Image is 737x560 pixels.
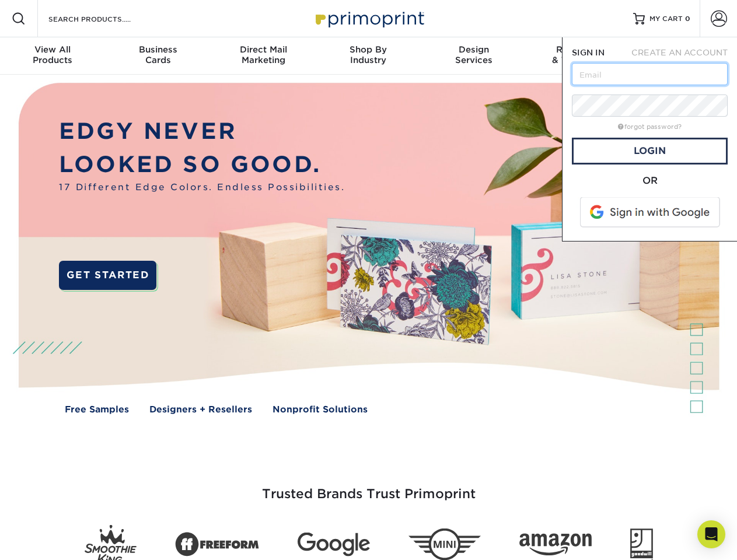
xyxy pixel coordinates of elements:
[421,44,526,55] span: Design
[631,48,728,57] span: CREATE AN ACCOUNT
[526,44,631,65] div: & Templates
[211,44,316,65] div: Marketing
[47,12,161,26] input: SEARCH PRODUCTS.....
[65,403,129,416] a: Free Samples
[105,37,210,75] a: BusinessCards
[59,181,345,194] span: 17 Different Edge Colors. Endless Possibilities.
[421,37,526,75] a: DesignServices
[105,44,210,55] span: Business
[572,48,605,57] span: SIGN IN
[526,37,631,75] a: Resources& Templates
[519,534,592,556] img: Amazon
[273,403,368,416] a: Nonprofit Solutions
[149,403,252,416] a: Designers + Resellers
[421,44,526,65] div: Services
[211,37,316,75] a: Direct MailMarketing
[316,37,421,75] a: Shop ByIndustry
[316,44,421,55] span: Shop By
[211,44,316,55] span: Direct Mail
[649,14,683,24] span: MY CART
[618,123,682,131] a: forgot password?
[298,533,370,556] img: Google
[59,115,345,148] p: EDGY NEVER
[105,44,210,65] div: Cards
[526,44,631,55] span: Resources
[316,44,421,65] div: Industry
[27,459,710,516] h3: Trusted Brands Trust Primoprint
[630,528,653,560] img: Goodwill
[572,138,728,164] a: Login
[59,148,345,181] p: LOOKED SO GOOD.
[572,174,728,188] div: OR
[697,520,725,548] div: Open Intercom Messenger
[685,15,690,23] span: 0
[572,63,728,85] input: Email
[310,6,427,31] img: Primoprint
[59,261,156,290] a: GET STARTED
